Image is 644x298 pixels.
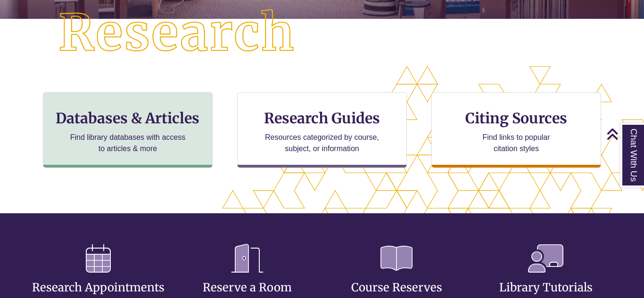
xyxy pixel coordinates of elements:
[51,109,205,127] h3: Databases & Articles
[32,258,165,295] a: Research Appointments
[431,92,601,168] a: Citing Sources Find links to popular citation styles
[261,132,384,154] p: Resources categorized by course, subject, or information
[351,258,442,295] a: Course Reserves
[43,92,213,168] a: Databases & Articles Find library databases with access to articles & more
[203,258,292,295] a: Reserve a Room
[245,109,399,127] h3: Research Guides
[237,92,407,168] a: Research Guides Resources categorized by course, subject, or information
[471,132,562,154] p: Find links to popular citation styles
[66,132,190,154] p: Find library databases with access to articles & more
[606,128,642,140] a: Back to Top
[499,258,593,295] a: Library Tutorials
[459,109,574,127] h3: Citing Sources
